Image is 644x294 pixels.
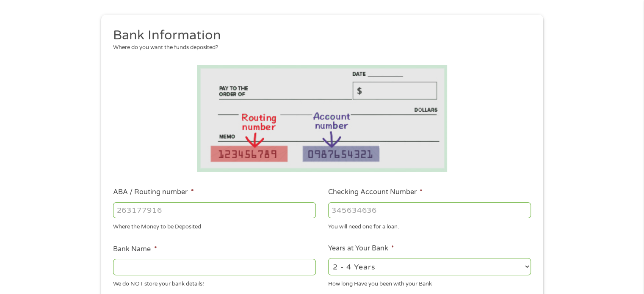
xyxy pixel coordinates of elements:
[113,44,525,52] div: Where do you want the funds deposited?
[328,277,531,288] div: How long Have you been with your Bank
[113,27,525,44] h2: Bank Information
[328,244,394,253] label: Years at Your Bank
[328,202,531,218] input: 345634636
[113,277,316,288] div: We do NOT store your bank details!
[113,220,316,231] div: Where the Money to be Deposited
[197,65,448,172] img: Routing number location
[113,202,316,218] input: 263177916
[328,220,531,231] div: You will need one for a loan.
[328,188,423,197] label: Checking Account Number
[113,188,193,197] label: ABA / Routing number
[113,245,157,254] label: Bank Name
